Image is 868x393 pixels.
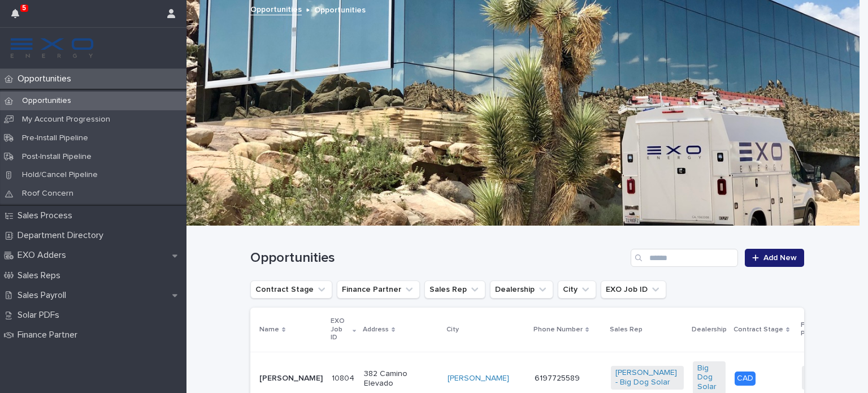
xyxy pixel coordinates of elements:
[13,74,80,84] p: Opportunities
[13,210,81,221] p: Sales Process
[259,323,279,336] p: Name
[22,4,26,12] p: 5
[446,323,459,336] p: City
[13,115,119,124] p: My Account Progression
[734,323,783,336] p: Contract Stage
[448,374,509,383] a: [PERSON_NAME]
[364,369,439,388] p: 382 Camino Elevado
[332,372,357,383] p: 10804
[763,254,797,262] span: Add New
[735,372,756,386] div: CAD
[490,280,553,299] button: Dealership
[745,249,804,267] a: Add New
[250,280,332,299] button: Contract Stage
[259,374,323,383] p: [PERSON_NAME]
[314,3,366,15] p: Opportunities
[13,170,107,180] p: Hold/Cancel Pipeline
[9,37,95,59] img: FKS5r6ZBThi8E5hshIGi
[535,374,580,382] a: 6197725589
[250,250,626,266] h1: Opportunities
[250,2,302,15] a: Opportunities
[11,7,26,27] div: 5
[13,96,80,106] p: Opportunities
[13,290,75,301] p: Sales Payroll
[692,323,727,336] p: Dealership
[601,280,666,299] button: EXO Job ID
[697,364,721,392] a: Big Dog Solar
[424,280,485,299] button: Sales Rep
[13,330,86,340] p: Finance Partner
[615,368,679,387] a: [PERSON_NAME] - Big Dog Solar
[610,323,643,336] p: Sales Rep
[801,319,847,340] p: Finance Partner
[13,230,112,241] p: Department Directory
[13,189,83,198] p: Roof Concern
[533,323,583,336] p: Phone Number
[363,323,389,336] p: Address
[13,310,68,321] p: Solar PDFs
[13,270,70,281] p: Sales Reps
[13,250,75,261] p: EXO Adders
[13,133,97,143] p: Pre-Install Pipeline
[331,315,350,344] p: EXO Job ID
[631,249,738,267] input: Search
[337,280,420,299] button: Finance Partner
[13,152,101,162] p: Post-Install Pipeline
[558,280,596,299] button: City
